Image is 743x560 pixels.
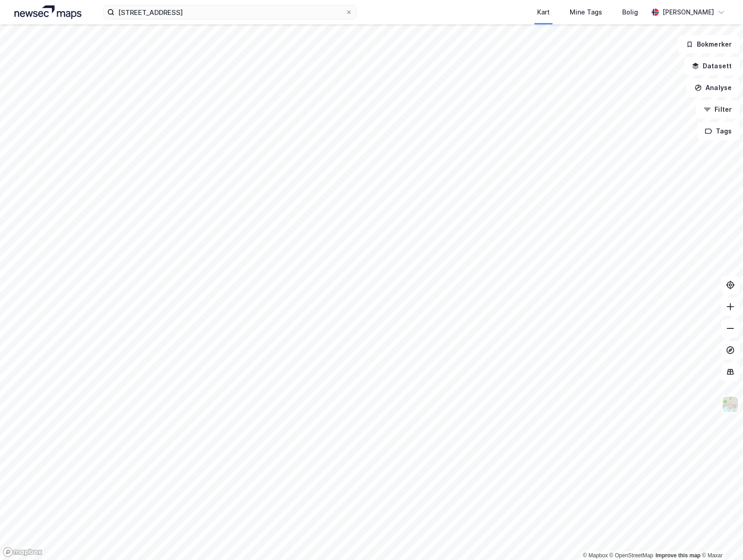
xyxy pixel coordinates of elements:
div: Kart [537,7,550,18]
img: Z [722,396,739,413]
div: Mine Tags [570,7,602,18]
img: logo.a4113a55bc3d86da70a041830d287a7e.svg [14,5,81,19]
a: Improve this map [656,552,700,559]
a: Mapbox [583,552,608,559]
div: Kontrollprogram for chat [698,517,743,560]
button: Filter [696,100,739,119]
iframe: Chat Widget [698,517,743,560]
a: OpenStreetMap [610,552,653,559]
button: Bokmerker [678,35,739,53]
button: Datasett [684,57,739,75]
div: Bolig [622,7,638,18]
button: Analyse [687,79,739,97]
button: Tags [697,122,739,140]
a: Mapbox homepage [3,547,43,557]
input: Søk på adresse, matrikkel, gårdeiere, leietakere eller personer [114,5,345,19]
div: [PERSON_NAME] [662,7,714,18]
